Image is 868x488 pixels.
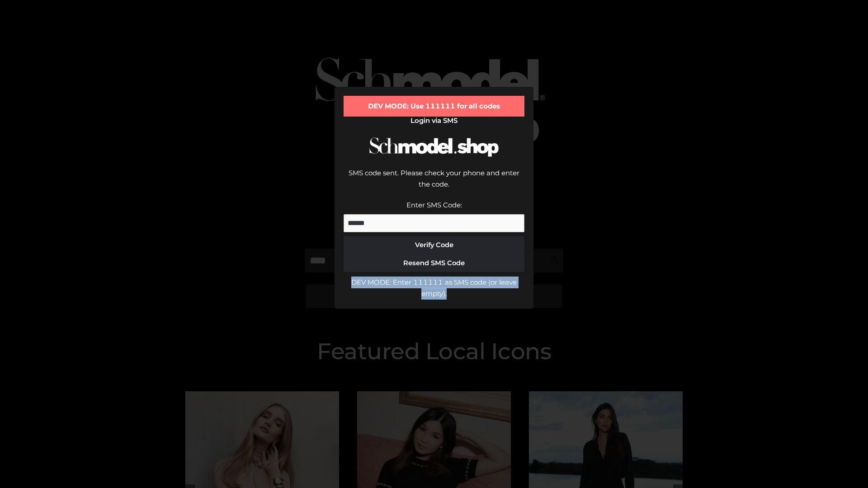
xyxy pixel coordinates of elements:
div: DEV MODE: Use 111111 for all codes [344,96,524,117]
button: Verify Code [344,236,524,254]
button: Resend SMS Code [344,254,524,272]
div: SMS code sent. Please check your phone and enter the code. [344,167,524,199]
h2: Login via SMS [344,117,524,125]
img: Schmodel Logo [366,129,502,165]
div: DEV MODE: Enter 111111 as SMS code (or leave empty). [344,277,524,300]
label: Enter SMS Code: [406,201,462,209]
